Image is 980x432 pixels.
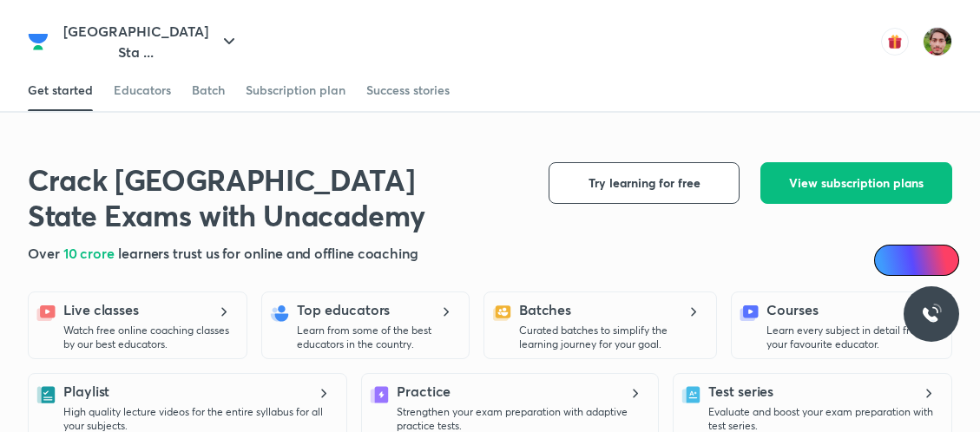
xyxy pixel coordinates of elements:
img: avatar [881,28,909,56]
h1: Crack [GEOGRAPHIC_DATA] State Exams with Unacademy [28,162,471,232]
img: Anulesh Prajapati [923,27,952,56]
a: Subscription plan [246,69,345,111]
h5: Test series [708,381,773,402]
img: ttu [921,304,942,324]
a: Get started [28,69,93,111]
p: Watch free online coaching classes by our best educators. [63,324,236,351]
h5: Top educators [297,299,390,320]
button: View subscription plans [760,162,952,204]
a: Educators [114,69,171,111]
h5: Practice [397,381,451,402]
span: View subscription plans [789,174,924,192]
img: Icon [885,253,898,267]
a: Batch [192,69,225,111]
button: Try learning for free [549,162,740,204]
div: Get started [28,82,93,99]
a: Success stories [366,69,450,111]
div: Success stories [366,82,450,99]
div: Educators [114,82,171,99]
img: Company Logo [28,31,49,52]
span: Over [28,244,63,262]
h5: Courses [766,299,818,320]
h5: Playlist [63,381,109,402]
h5: Live classes [63,299,139,320]
span: learners trust us for online and offline coaching [118,244,418,262]
div: Subscription plan [246,82,345,99]
span: Ai Doubts [903,253,949,267]
div: Batch [192,82,225,99]
span: Try learning for free [589,174,700,192]
a: Ai Doubts [874,245,959,276]
button: [GEOGRAPHIC_DATA] Sta ... [49,14,250,69]
h5: Batches [519,299,571,320]
p: Learn every subject in detail from your favourite educator. [766,324,941,351]
span: 10 crore [63,244,118,262]
p: Curated batches to simplify the learning journey for your goal. [519,324,706,351]
p: Learn from some of the best educators in the country. [297,324,457,351]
